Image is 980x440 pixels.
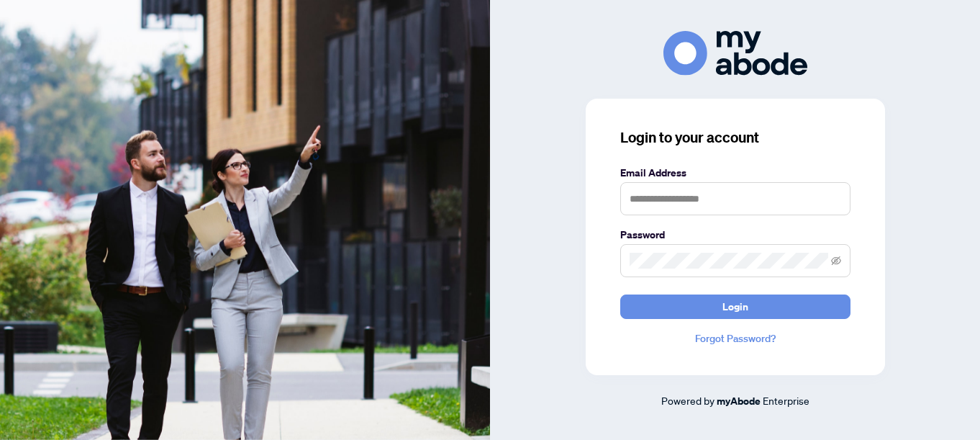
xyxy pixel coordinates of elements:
a: Forgot Password? [620,331,850,346]
h3: Login to your account [620,127,850,148]
label: Email Address [620,165,850,181]
span: eye-invisible [831,256,841,266]
a: myAbode [717,393,761,409]
span: Powered by [661,394,714,407]
label: Password [620,227,850,243]
button: Login [620,295,850,319]
span: Login [722,295,748,318]
span: Enterprise [763,394,809,407]
img: ma-logo [663,31,807,75]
